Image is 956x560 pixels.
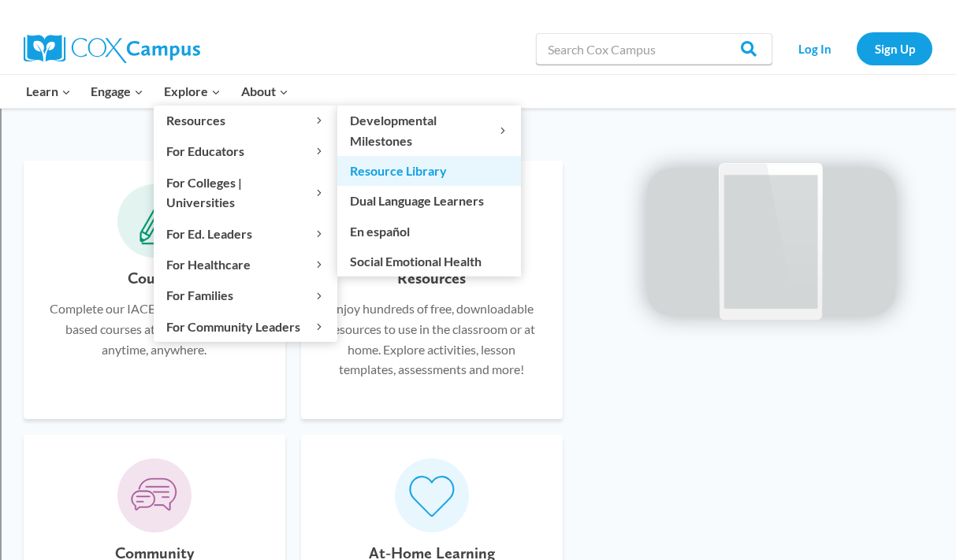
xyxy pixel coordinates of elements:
div: Sign out [6,77,950,91]
button: Child menu of About [231,75,299,108]
button: Child menu of For Educators [154,136,337,166]
button: Child menu of For Healthcare [154,250,337,280]
div: Move To ... [6,106,950,120]
button: Child menu of For Colleges | Universities [154,167,337,217]
button: Child menu of Resources [154,106,337,135]
div: Move To ... [6,35,950,49]
div: Sort A > Z [6,6,950,20]
button: Child menu of Developmental Milestones [337,106,521,156]
button: Child menu of For Families [154,280,337,310]
nav: Primary Navigation [16,75,298,108]
a: Dual Language Learners [337,186,521,216]
button: Child menu of Engage [81,75,154,108]
a: Log In [780,32,849,65]
div: Rename [6,91,950,106]
div: Sort New > Old [6,20,950,35]
a: Sign Up [857,32,932,65]
button: Child menu of Explore [154,75,231,108]
div: Options [6,63,950,77]
a: Social Emotional Health [337,247,521,276]
nav: Secondary Navigation [780,32,932,65]
button: Child menu of Learn [16,75,81,108]
div: Delete [6,49,950,63]
a: Resource Library [337,156,521,186]
button: Child menu of For Ed. Leaders [154,218,337,248]
a: En español [337,216,521,246]
button: Child menu of For Community Leaders [154,311,337,341]
input: Search Cox Campus [536,33,772,65]
img: Cox Campus [24,35,200,63]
